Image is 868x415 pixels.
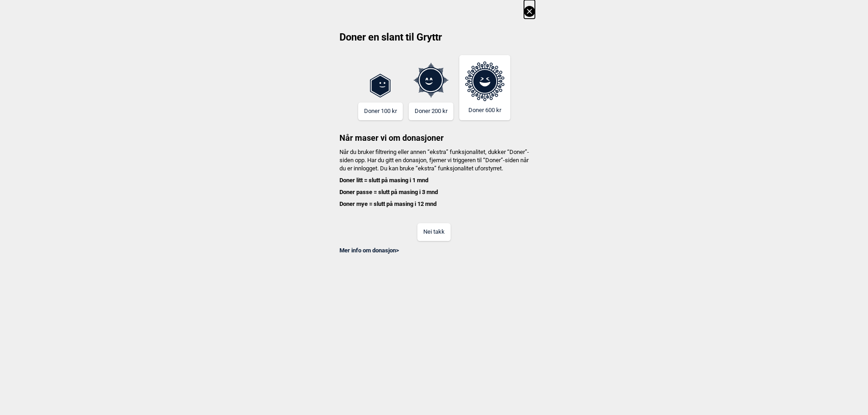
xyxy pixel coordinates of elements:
[459,55,510,120] button: Doner 600 kr
[409,102,453,120] button: Doner 200 kr
[417,223,451,241] button: Nei takk
[334,148,535,209] h4: Når du bruker filtrering eller annen “ekstra” funksjonalitet, dukker “Doner”-siden opp. Har du gi...
[358,102,403,120] button: Doner 100 kr
[339,189,438,195] b: Doner passe = slutt på masing i 3 mnd
[334,120,535,143] h3: Når maser vi om donasjoner
[339,247,399,254] a: Mer info om donasjon>
[339,177,428,184] b: Doner litt = slutt på masing i 1 mnd
[334,31,535,51] h2: Doner en slant til Gryttr
[339,200,437,207] b: Doner mye = slutt på masing i 12 mnd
